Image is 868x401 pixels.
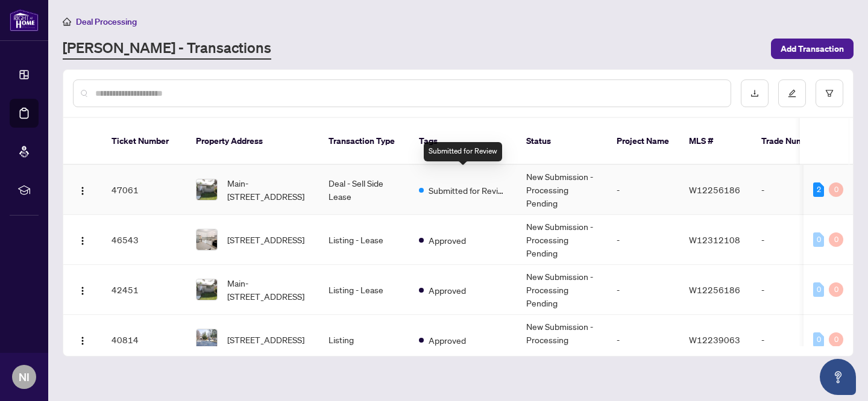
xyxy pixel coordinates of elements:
[752,315,836,365] td: -
[825,89,834,98] span: filter
[788,89,796,98] span: edit
[517,118,607,165] th: Status
[319,315,409,365] td: Listing
[63,38,271,60] a: [PERSON_NAME] - Transactions
[227,176,309,203] span: Main-[STREET_ADDRESS]
[73,330,92,349] button: Logo
[829,182,843,197] div: 0
[813,232,824,247] div: 0
[424,142,502,161] div: Submitted for Review
[102,315,186,365] td: 40814
[102,265,186,315] td: 42451
[689,334,740,345] span: W12239063
[816,79,843,107] button: filter
[752,265,836,315] td: -
[813,332,824,347] div: 0
[689,184,740,195] span: W12256186
[227,276,309,303] span: Main-[STREET_ADDRESS]
[227,233,304,246] span: [STREET_ADDRESS]
[517,215,607,265] td: New Submission - Processing Pending
[517,265,607,315] td: New Submission - Processing Pending
[820,359,856,395] button: Open asap
[771,39,854,59] button: Add Transaction
[829,282,843,297] div: 0
[227,333,304,346] span: [STREET_ADDRESS]
[10,9,39,31] img: logo
[741,79,769,107] button: download
[319,265,409,315] td: Listing - Lease
[429,334,466,347] span: Approved
[679,118,752,165] th: MLS #
[778,79,806,107] button: edit
[319,215,409,265] td: Listing - Lease
[689,284,740,295] span: W12256186
[102,215,186,265] td: 46543
[78,336,87,346] img: Logo
[429,184,507,197] span: Submitted for Review
[102,118,186,165] th: Ticket Number
[197,229,217,250] img: thumbnail-img
[73,180,92,199] button: Logo
[829,332,843,347] div: 0
[607,118,679,165] th: Project Name
[78,236,87,246] img: Logo
[63,17,71,26] span: home
[829,232,843,247] div: 0
[78,286,87,296] img: Logo
[689,234,740,245] span: W12312108
[19,368,30,385] span: NI
[76,16,137,27] span: Deal Processing
[781,39,844,58] span: Add Transaction
[607,165,679,215] td: -
[73,230,92,249] button: Logo
[197,329,217,350] img: thumbnail-img
[197,179,217,200] img: thumbnail-img
[409,118,517,165] th: Tags
[607,265,679,315] td: -
[813,182,824,197] div: 2
[607,215,679,265] td: -
[73,280,92,299] button: Logo
[752,215,836,265] td: -
[319,118,409,165] th: Transaction Type
[752,118,836,165] th: Trade Number
[813,282,824,297] div: 0
[429,234,466,247] span: Approved
[607,315,679,365] td: -
[197,279,217,300] img: thumbnail-img
[750,89,759,98] span: download
[517,165,607,215] td: New Submission - Processing Pending
[102,165,186,215] td: 47061
[517,315,607,365] td: New Submission - Processing Pending
[186,118,319,165] th: Property Address
[752,165,836,215] td: -
[429,284,466,297] span: Approved
[78,186,87,196] img: Logo
[319,165,409,215] td: Deal - Sell Side Lease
